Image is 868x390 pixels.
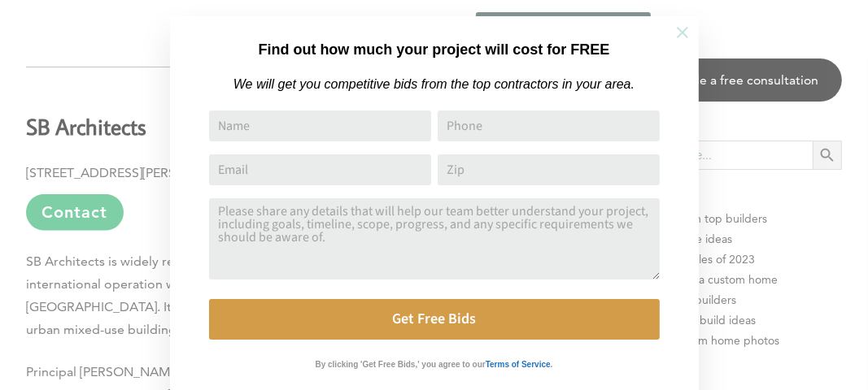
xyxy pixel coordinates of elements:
input: Zip [438,154,660,185]
a: Terms of Service [486,356,551,370]
button: Get Free Bids [209,299,660,340]
strong: By clicking 'Get Free Bids,' you agree to our [316,360,486,369]
input: Name [209,110,431,141]
button: Close [654,4,711,61]
strong: Terms of Service [486,360,551,369]
em: We will get you competitive bids from the top contractors in your area. [233,77,635,91]
iframe: Drift Widget Chat Controller [556,273,848,370]
input: Email Address [209,154,431,185]
strong: Find out how much your project will cost for FREE [258,41,609,58]
input: Phone [438,110,660,141]
textarea: Comment or Message [209,198,660,279]
strong: . [551,360,553,369]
